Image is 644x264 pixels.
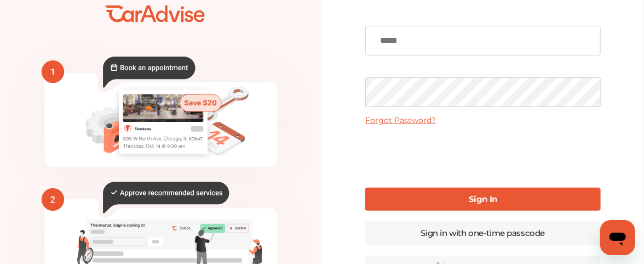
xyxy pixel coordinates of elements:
[365,188,601,211] a: Sign In
[365,222,601,245] a: Sign in with one-time passcode
[365,115,436,125] a: Forgot Password?
[600,220,635,255] iframe: Button to launch messaging window
[400,134,566,177] iframe: reCAPTCHA
[469,194,497,204] b: Sign In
